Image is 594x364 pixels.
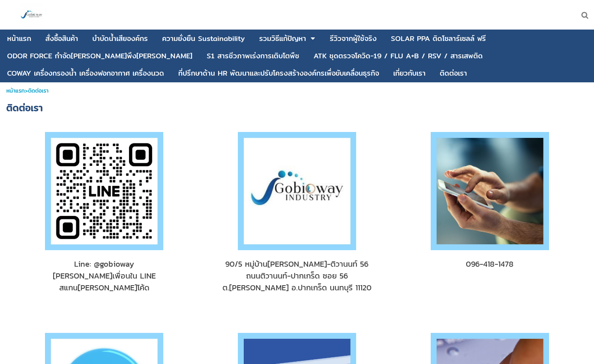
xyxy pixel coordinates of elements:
[28,86,49,95] span: ติดต่อเรา
[393,66,426,81] a: เกี่ยวกับเรา
[162,35,245,42] div: ความยั่งยืน Sustainability
[6,100,43,115] span: ติดต่อเรา
[391,31,486,46] a: SOLAR PPA ติดโซลาร์เซลล์ ฟรี
[6,86,25,95] a: หน้าแรก
[7,70,164,77] div: COWAY เครื่องกรองน้ำ เครื่องฟอกอากาศ เครื่องนวด
[393,70,426,77] div: เกี่ยวกับเรา
[259,35,306,42] div: รวมวิธีแก้ปัญหา
[7,35,31,42] div: หน้าแรก
[440,66,467,81] a: ติดต่อเรา
[330,35,377,42] div: รีวิวจากผู้ใช้จริง
[207,52,299,59] div: S1 สารชีวภาพเร่งการเติบโตพืช
[213,258,381,270] div: 90/5 หมู่บ้าน[PERSON_NAME]-ติวานนท์ 56
[7,52,192,59] div: ODOR FORCE กำจัด[PERSON_NAME]พึง[PERSON_NAME]
[92,35,148,42] div: บําบัดน้ำเสียองค์กร
[213,270,381,282] div: ถนนติวานนท์-ปากเกร็ด ซอย 56
[20,3,43,27] img: large-1644130236041.jpg
[45,35,78,42] div: สั่งซื้อสินค้า
[440,70,467,77] div: ติดต่อเรา
[45,31,78,46] a: สั่งซื้อสินค้า
[162,31,245,46] a: ความยั่งยืน Sustainability
[21,258,188,293] a: Line: @gobioway[PERSON_NAME]เพื่อนใน LINE สแกน[PERSON_NAME]โค้ด
[259,31,306,46] a: รวมวิธีแก้ปัญหา
[7,66,164,81] a: COWAY เครื่องกรองน้ำ เครื่องฟอกอากาศ เครื่องนวด
[21,270,188,293] div: [PERSON_NAME]เพื่อนใน LINE สแกน[PERSON_NAME]โค้ด
[7,31,31,46] a: หน้าแรก
[314,48,483,63] a: ATK ชุดตรวจโควิด-19 / FLU A+B / RSV / สารเสพติด
[391,35,486,42] div: SOLAR PPA ติดโซลาร์เซลล์ ฟรี
[406,258,573,270] span: 096-418-1478
[92,31,148,46] a: บําบัดน้ำเสียองค์กร
[213,282,381,293] div: ต.[PERSON_NAME] อ.ปากเกร็ด นนทบุรี 11120
[178,66,379,81] a: ที่ปรึกษาด้าน HR พัฒนาและปรับโครงสร้างองค์กรเพื่อขับเคลื่อนธุรกิจ
[330,31,377,46] a: รีวิวจากผู้ใช้จริง
[178,70,379,77] div: ที่ปรึกษาด้าน HR พัฒนาและปรับโครงสร้างองค์กรเพื่อขับเคลื่อนธุรกิจ
[207,48,299,63] a: S1 สารชีวภาพเร่งการเติบโตพืช
[7,48,192,63] a: ODOR FORCE กำจัด[PERSON_NAME]พึง[PERSON_NAME]
[21,258,188,270] div: Line: @gobioway
[314,52,483,59] div: ATK ชุดตรวจโควิด-19 / FLU A+B / RSV / สารเสพติด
